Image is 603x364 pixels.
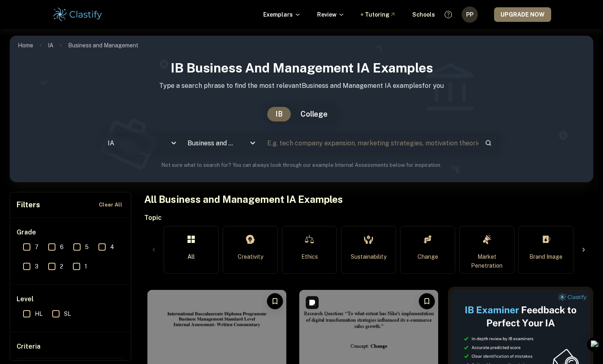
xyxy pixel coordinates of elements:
h6: Criteria [17,342,40,351]
img: Clastify logo [52,6,104,23]
span: HL [35,309,43,318]
p: Not sure what to search for? You can always look through our example Internal Assessments below f... [16,161,587,169]
span: 6 [60,243,64,251]
h6: Level [17,294,125,304]
button: College [292,107,336,121]
input: E.g. tech company expansion, marketing strategies, motivation theories... [262,132,478,154]
button: UPGRADE NOW [494,7,551,22]
h6: Grade [17,228,125,237]
p: Business and Management [68,41,138,50]
button: PP [462,6,478,23]
span: Brand Image [529,252,563,261]
span: Creativity [238,252,263,261]
span: 1 [85,262,87,271]
span: SL [64,309,71,318]
a: Home [18,40,33,51]
h6: PP [465,10,474,19]
span: 4 [110,243,114,251]
button: Bookmark [267,293,283,309]
h1: All Business and Management IA Examples [144,192,593,206]
button: Help and Feedback [441,8,455,21]
span: All [188,252,195,261]
span: 2 [60,262,63,271]
span: 7 [35,243,38,251]
button: IB [267,107,291,121]
a: IA [48,40,53,51]
p: Exemplars [263,10,301,19]
span: Ethics [301,252,318,261]
div: IA [102,132,181,154]
a: Tutoring [365,10,396,19]
span: 5 [85,243,89,251]
span: 3 [35,262,38,271]
span: Market Penetration [463,252,511,270]
button: Bookmark [419,293,435,309]
button: Open [247,137,258,149]
span: Change [418,252,438,261]
a: Schools [412,10,435,19]
span: Sustainability [351,252,386,261]
img: profile cover [10,36,593,182]
h1: IB Business and Management IA examples [16,58,587,78]
h6: Topic [144,213,593,223]
button: Search [482,136,495,150]
h6: Filters [17,199,40,211]
p: Review [317,10,345,19]
p: Type a search phrase to find the most relevant Business and Management IA examples for you [16,81,587,91]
